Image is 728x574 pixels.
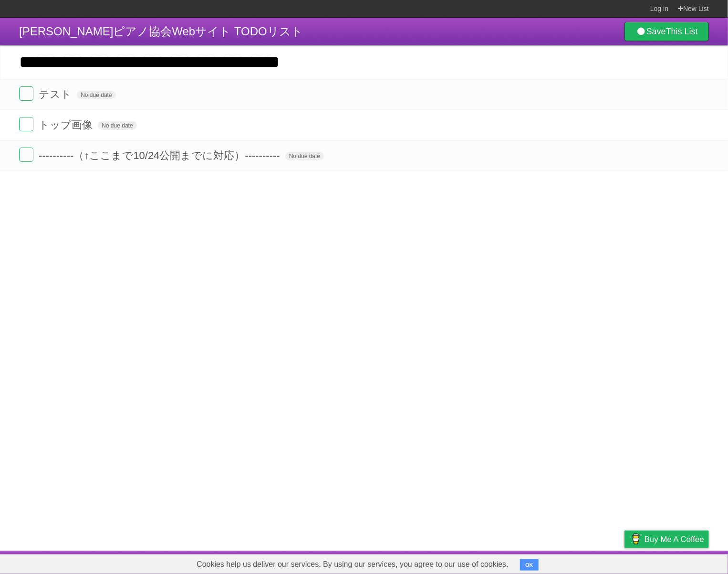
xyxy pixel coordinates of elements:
a: Terms [580,553,601,572]
span: トップ画像 [39,119,95,131]
b: This List [666,27,698,36]
a: Suggest a feature [649,553,709,572]
span: [PERSON_NAME]ピアノ協会Webサイト TODOリスト [19,25,303,38]
img: Buy me a coffee [629,531,642,547]
a: About [498,553,518,572]
span: ----------（↑ここまで10/24公開までに対応）---------- [39,149,282,161]
span: No due date [285,152,324,160]
a: SaveThis List [624,22,709,41]
span: Buy me a coffee [645,531,704,548]
label: Done [19,86,33,101]
span: No due date [77,91,115,99]
button: OK [520,559,539,571]
span: No due date [98,121,136,130]
a: Privacy [612,553,637,572]
a: Buy me a coffee [624,531,709,548]
span: テスト [39,88,74,100]
span: Cookies help us deliver our services. By using our services, you agree to our use of cookies. [187,555,518,574]
a: Developers [529,553,568,572]
label: Done [19,148,33,162]
label: Done [19,117,33,131]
